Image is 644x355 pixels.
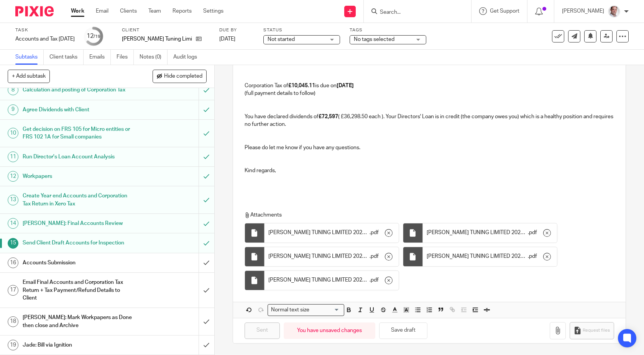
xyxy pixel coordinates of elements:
[219,27,254,33] label: Due by
[120,7,137,15] a: Clients
[15,27,75,33] label: Task
[245,113,614,129] p: You have declared dividends of ( £36,298.50 each ). Your Directors' Loan is in credit (the compan...
[337,83,354,88] strong: [DATE]
[269,306,311,314] span: Normal text size
[15,6,54,16] img: Pixie
[268,229,370,236] span: [PERSON_NAME] TUNING LIMITED 20241231 CT600 1st Draft [DATE]
[23,124,135,143] h1: Get decision on FRS 105 for Micro entities or FRS 102 1A for Small companies
[148,7,161,15] a: Team
[8,195,18,205] div: 13
[371,229,379,236] span: pdf
[94,34,100,39] small: /19
[8,104,18,115] div: 9
[562,7,604,15] p: [PERSON_NAME]
[312,306,340,314] input: Search for option
[529,252,537,260] span: pdf
[371,276,379,284] span: pdf
[15,35,75,43] div: Accounts and Tax [DATE]
[8,151,18,162] div: 11
[89,50,111,65] a: Emails
[245,144,614,151] p: Please do let me know if you have any questions.
[15,35,75,43] div: Accounts and Tax 31 Dec 2024
[23,237,135,249] h1: Send Client Draft Accounts for Inspection
[8,85,18,95] div: 8
[264,247,399,266] div: .
[245,167,614,174] p: Kind regards,
[49,50,84,65] a: Client tasks
[268,37,295,42] span: Not started
[23,257,135,269] h1: Accounts Submission
[350,27,426,33] label: Tags
[288,83,315,88] strong: £10,045.11
[245,322,280,339] input: Sent
[490,8,519,14] span: Get Support
[245,211,605,219] p: Attachments
[23,339,135,351] h1: Jade: Bill via Ignition
[164,73,202,80] span: Hide completed
[570,322,614,339] button: Request files
[427,252,528,260] span: [PERSON_NAME] TUNING LIMITED 20241231 Filleted Statutory Accounts 1st Draft [DATE]
[23,277,135,304] h1: Email Final Accounts and Corporation Tax Return + Tax Payment/Refund Details to Client
[427,229,528,236] span: [PERSON_NAME] TUNING LIMITED 20241231 Computations Summary 1st Draft [DATE]
[23,312,135,331] h1: [PERSON_NAME]: Mark Workpapers as Done then close and Archive
[263,27,340,33] label: Status
[172,7,192,15] a: Reports
[122,27,210,33] label: Client
[264,271,399,290] div: .
[268,252,370,260] span: [PERSON_NAME] TUNING LIMITED 20241231 Corporation Tax Return 1st Draft [DATE]
[96,7,108,15] a: Email
[319,114,338,119] strong: £72,597
[379,9,448,16] input: Search
[8,171,18,182] div: 12
[203,7,223,15] a: Settings
[15,50,44,65] a: Subtasks
[354,37,394,42] span: No tags selected
[8,285,18,296] div: 17
[8,257,18,268] div: 16
[8,70,50,83] button: + Add subtask
[8,238,18,249] div: 15
[23,84,135,96] h1: Calculation and posting of Corporation Tax
[529,229,537,236] span: pdf
[245,90,614,97] p: (full payment details to follow)
[8,128,18,138] div: 10
[268,304,344,316] div: Search for option
[23,151,135,163] h1: Run Director's Loan Account Analysis
[583,327,610,334] span: Request files
[423,223,557,243] div: .
[379,322,427,339] button: Save draft
[8,340,18,350] div: 19
[8,316,18,327] div: 18
[284,322,375,339] div: You have unsaved changes
[153,70,207,83] button: Hide completed
[71,7,84,15] a: Work
[8,218,18,229] div: 14
[23,171,135,182] h1: Workpapers
[23,104,135,116] h1: Agree Dividends with Client
[371,252,379,260] span: pdf
[219,36,235,42] span: [DATE]
[23,218,135,229] h1: [PERSON_NAME]: Final Accounts Review
[173,50,203,65] a: Audit logs
[87,32,100,41] div: 12
[268,276,370,284] span: [PERSON_NAME] TUNING LIMITED 20241231 Statutory Accounts 1st Draft [DATE]
[23,190,135,210] h1: Create Year end Accounts and Corporation Tax Return in Xero Tax
[122,35,192,43] p: [PERSON_NAME] Tuning Limited
[608,5,620,18] img: Munro%20Partners-3202.jpg
[117,50,134,65] a: Files
[423,247,557,266] div: .
[264,223,399,243] div: .
[245,82,614,90] p: Corporation Tax of is due on
[140,50,168,65] a: Notes (0)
